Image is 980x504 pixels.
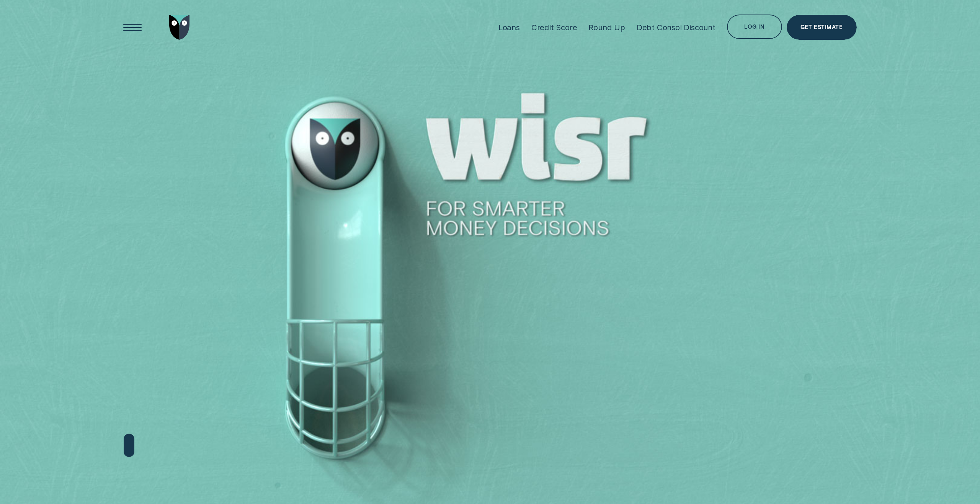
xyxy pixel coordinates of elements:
[637,23,715,32] div: Debt Consol Discount
[727,15,782,39] button: Log in
[120,15,145,40] button: Open Menu
[531,23,577,32] div: Credit Score
[498,23,520,32] div: Loans
[787,15,857,40] a: Get Estimate
[169,15,190,40] img: Wisr
[588,23,625,32] div: Round Up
